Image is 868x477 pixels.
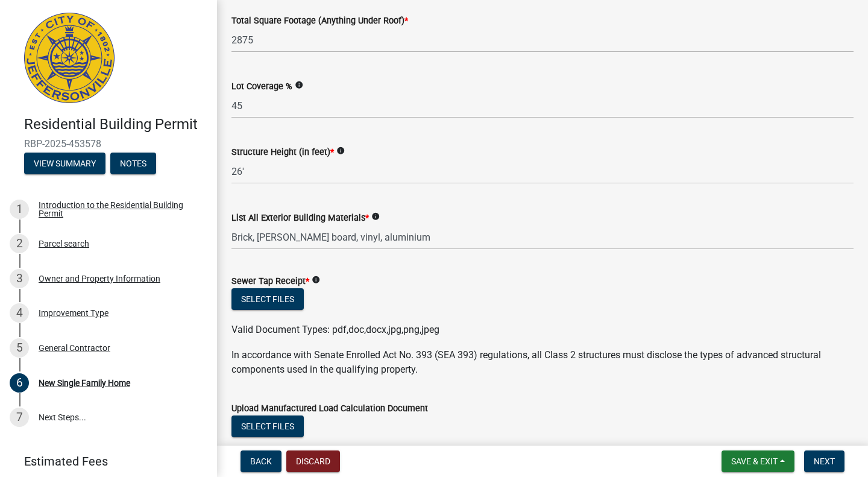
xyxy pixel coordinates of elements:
div: Introduction to the Residential Building Permit [39,201,198,218]
button: Discard [286,450,340,472]
wm-modal-confirm: Summary [24,159,105,169]
button: Select files [231,415,304,437]
div: 6 [10,373,29,393]
label: Structure Height (in feet) [231,148,334,157]
i: info [312,276,320,284]
div: 5 [10,338,29,358]
i: info [295,81,303,89]
p: In accordance with Senate Enrolled Act No. 393 (SEA 393) regulations, all Class 2 structures must... [231,348,854,377]
span: Save & Exit [731,456,778,466]
button: View Summary [24,153,105,174]
button: Notes [110,153,156,174]
button: Back [241,450,281,472]
div: 7 [10,408,29,427]
div: 3 [10,269,29,288]
span: RBP-2025-453578 [24,138,193,150]
label: Total Square Footage (Anything Under Roof) [231,17,408,25]
div: New Single Family Home [39,379,130,387]
h4: Residential Building Permit [24,116,207,133]
div: 4 [10,303,29,323]
wm-modal-confirm: Notes [110,159,156,169]
label: Upload Manufactured Load Calculation Document [231,405,428,413]
button: Next [804,450,844,472]
i: info [336,147,345,155]
span: Back [250,456,272,466]
img: City of Jeffersonville, Indiana [24,13,115,103]
i: info [371,212,380,221]
label: Sewer Tap Receipt [231,277,309,286]
label: List All Exterior Building Materials [231,214,369,223]
span: Next [814,456,835,466]
div: Improvement Type [39,309,108,317]
div: General Contractor [39,344,110,352]
span: Valid Document Types: pdf,doc,docx,jpg,png,jpeg [231,324,439,335]
div: 2 [10,234,29,253]
a: Estimated Fees [10,449,198,473]
button: Save & Exit [722,450,794,472]
label: Lot Coverage % [231,83,292,91]
div: Parcel search [39,239,89,248]
div: 1 [10,200,29,219]
button: Select files [231,288,304,310]
div: Owner and Property Information [39,274,160,283]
